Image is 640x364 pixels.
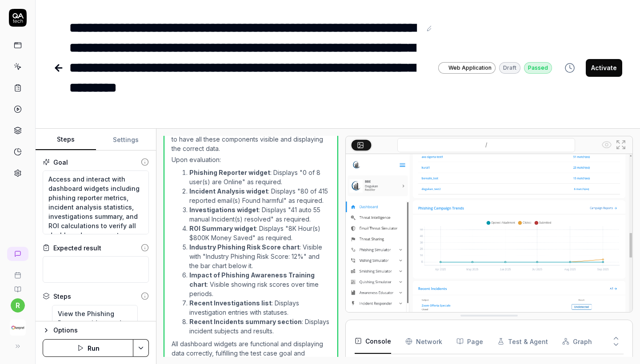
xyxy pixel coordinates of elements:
[456,329,483,354] button: Page
[189,169,270,176] strong: Phishing Reporter widget
[559,59,580,77] button: View version history
[189,225,256,232] strong: ROI Summary widget
[7,247,28,261] a: New conversation
[189,224,330,242] li: : Displays "8K Hour(s) $800K Money Saved" as required.
[189,318,302,325] strong: Recent Incidents summary section
[448,64,492,72] span: Web Application
[11,298,25,313] button: r
[189,186,330,205] li: : Displays "80 of 415 reported email(s) Found harmful" as required.
[53,292,71,301] div: Steps
[189,187,268,195] strong: Incident Analysis widget
[189,205,330,224] li: : Displays "41 auto 55 manual Incident(s) resolved" as required.
[36,129,96,150] button: Steps
[43,339,133,357] button: Run
[499,62,520,74] div: Draft
[438,62,496,74] a: Web Application
[355,329,391,354] button: Console
[600,138,614,152] button: Show all interative elements
[96,129,156,150] button: Settings
[189,242,330,270] li: : Visible with "Industry Phishing Risk Score: 12%" and the bar chart below it.
[4,313,32,337] button: Keepnet Logo
[4,265,32,279] a: Book a call with us
[189,317,330,336] li: : Displays incident subjects and results.
[53,243,101,253] div: Expected result
[53,158,68,167] div: Goal
[189,270,330,298] li: : Visible showing risk scores over time periods.
[405,329,442,354] button: Network
[189,168,330,186] li: : Displays "0 of 8 user(s) are Online" as required.
[524,62,552,74] div: Passed
[172,155,330,164] p: Upon evaluation:
[189,206,259,214] strong: Investigations widget
[614,138,628,152] button: Open in full screen
[10,320,26,336] img: Keepnet Logo
[497,329,548,354] button: Test & Agent
[189,271,315,288] strong: Impact of Phishing Awareness Training chart
[43,325,149,336] button: Options
[138,319,152,336] button: Remove step
[189,298,330,317] li: : Displays investigation entries with statuses.
[586,59,622,77] button: Activate
[562,329,592,354] button: Graph
[189,243,300,251] strong: Industry Phishing Risk Score chart
[53,325,149,336] div: Options
[4,279,32,293] a: Documentation
[189,299,272,307] strong: Recent Investigations list
[43,305,149,351] div: Suggestions
[346,154,632,333] img: Screenshot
